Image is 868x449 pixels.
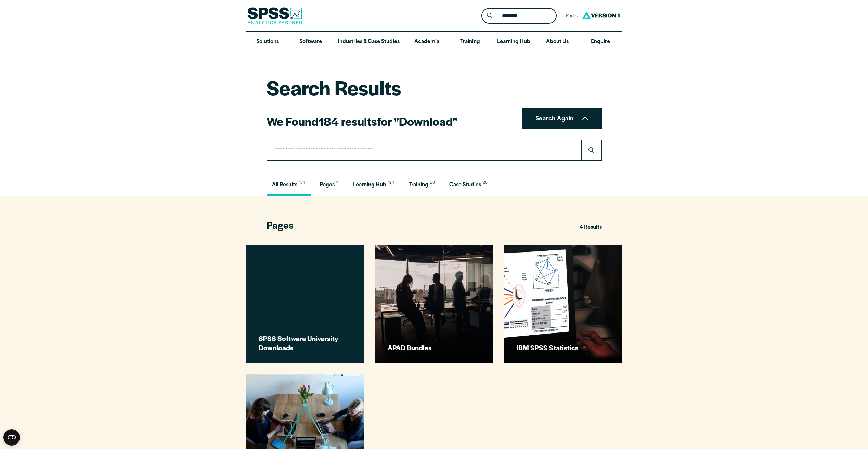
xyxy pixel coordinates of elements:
[289,32,332,52] a: Software
[504,245,622,363] a: IBM SPSS Statistics
[522,108,602,129] button: Search Again
[409,182,428,188] span: Training
[449,182,481,188] span: Case Studies
[3,429,20,446] button: Open CMP widget
[405,32,448,52] a: Academia
[259,334,353,352] h3: SPSS Software University Downloads
[267,218,294,231] span: Pages
[267,113,457,129] h2: We Found for "Download"
[375,245,493,363] a: APAD Bundles
[536,32,579,52] a: About Us
[388,343,482,352] h3: APAD Bundles
[332,32,405,52] a: Industries & Case Studies
[318,113,377,129] strong: 184 results
[487,13,492,18] svg: Search magnifying glass icon
[517,343,611,352] h3: IBM SPSS Statistics
[448,32,491,52] a: Training
[483,10,496,22] button: Search magnifying glass icon
[272,182,297,188] span: All Results
[580,221,602,234] span: 4 Results
[267,74,457,101] h1: Search Results
[267,129,602,161] div: Search Again
[562,11,580,21] span: Part of
[353,182,386,188] span: Learning Hub
[580,9,621,22] img: Version1 Logo
[492,32,536,52] a: Learning Hub
[267,140,582,161] input: Search
[246,32,622,52] nav: Desktop version of site main menu
[247,7,302,24] img: SPSS Analytics Partner
[320,182,335,188] span: Pages
[246,32,289,52] a: Solutions
[481,8,557,24] form: Site Header Search Form
[246,245,364,363] a: SPSS Software University Downloads
[579,32,622,52] a: Enquire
